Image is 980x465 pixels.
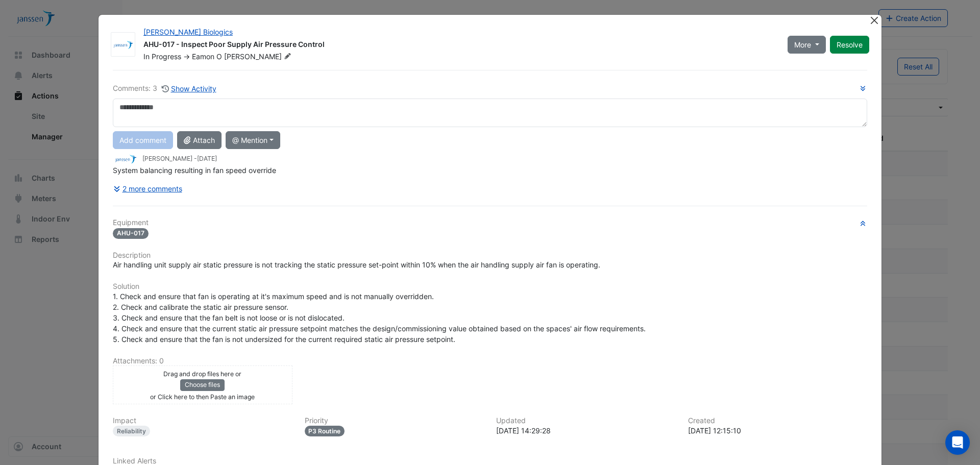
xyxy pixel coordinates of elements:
[869,15,879,26] button: Close
[143,52,181,61] span: In Progress
[143,39,775,52] div: AHU-017 - Inspect Poor Supply Air Pressure Control
[113,260,600,269] span: Air handling unit supply air static pressure is not tracking the static pressure set-point within...
[113,357,867,365] h6: Attachments: 0
[113,251,867,260] h6: Description
[113,292,646,344] span: 1. Check and ensure that fan is operating at it's maximum speed and is not manually overridden. 2...
[788,36,826,54] button: More
[688,425,868,436] div: [DATE] 12:15:10
[142,154,217,163] small: [PERSON_NAME] -
[163,370,241,378] small: Drag and drop files here or
[226,131,280,149] button: @ Mention
[197,155,217,162] span: 2025-09-24 14:29:28
[113,218,867,227] h6: Equipment
[113,180,183,198] button: 2 more comments
[143,28,233,36] a: [PERSON_NAME] Biologics
[183,52,190,61] span: ->
[688,417,868,425] h6: Created
[161,83,217,94] button: Show Activity
[113,417,292,425] h6: Impact
[113,83,217,94] div: Comments: 3
[830,36,869,54] button: Resolve
[180,379,225,390] button: Choose files
[177,131,222,149] button: Attach
[113,228,149,239] span: AHU-017
[192,52,222,61] span: Eamon O
[305,417,484,425] h6: Priority
[111,40,135,50] img: JnJ Janssen
[496,417,676,425] h6: Updated
[305,426,345,436] div: P3 Routine
[113,282,867,291] h6: Solution
[794,39,811,50] span: More
[945,430,970,455] div: Open Intercom Messenger
[224,52,293,62] span: [PERSON_NAME]
[113,166,276,175] span: System balancing resulting in fan speed override
[113,426,150,436] div: Reliability
[496,425,676,436] div: [DATE] 14:29:28
[113,154,138,165] img: JnJ Janssen
[150,393,255,401] small: or Click here to then Paste an image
